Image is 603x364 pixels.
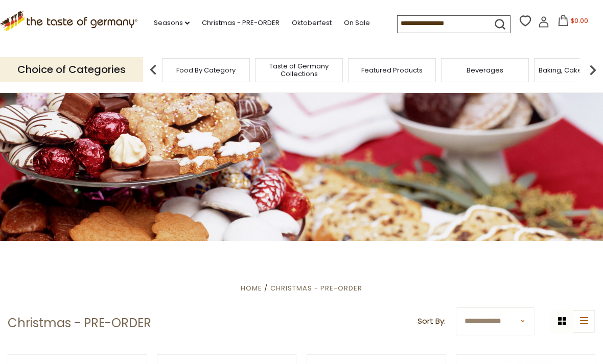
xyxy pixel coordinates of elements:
img: next arrow [583,60,603,80]
a: Oktoberfest [292,17,332,29]
a: Home [241,283,262,293]
a: Christmas - PRE-ORDER [270,283,362,293]
a: Taste of Germany Collections [258,62,340,78]
a: Christmas - PRE-ORDER [202,17,280,29]
h1: Christmas - PRE-ORDER [8,316,151,331]
span: $0.00 [571,16,588,25]
a: Seasons [154,17,190,29]
label: Sort By: [418,315,446,328]
img: previous arrow [143,60,164,80]
a: Featured Products [361,66,423,74]
a: On Sale [344,17,370,29]
a: Beverages [467,66,503,74]
a: Food By Category [176,66,236,74]
button: $0.00 [551,15,595,30]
